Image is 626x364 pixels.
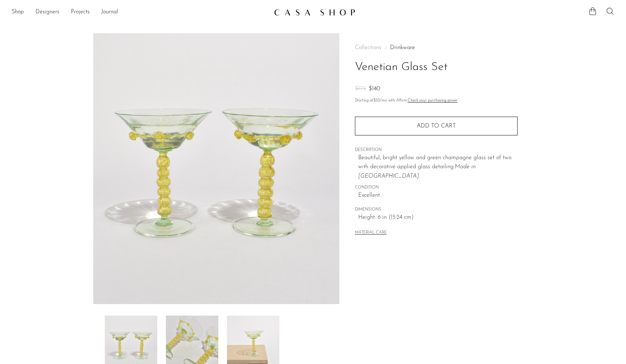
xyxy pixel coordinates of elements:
[358,213,518,222] span: Height: 6 in (15.24 cm)
[12,6,268,18] nav: Desktop navigation
[35,8,59,17] a: Designers
[355,45,381,51] span: Collections
[355,230,387,236] button: MATERIAL CARE
[71,8,90,17] a: Projects
[355,45,518,51] nav: Breadcrumbs
[355,185,518,191] span: CONDITION
[417,123,456,130] span: Add to cart
[355,207,518,213] span: DIMENSIONS
[355,86,366,92] span: $175
[408,99,458,103] a: Check your purchasing power - Learn more about Affirm Financing (opens in modal)
[12,6,268,18] ul: NEW HEADER MENU
[358,153,518,181] p: Beautiful, bright yellow and green champagne glass set of two with decorative applied glass detai...
[355,58,518,77] h1: Venetian Glass Set
[355,117,518,135] button: Add to cart
[101,8,118,17] a: Journal
[355,97,518,104] p: Starting at /mo with Affirm.
[93,33,339,304] img: Venetian Glass Set
[358,191,518,200] span: Excellent.
[369,86,380,92] span: $140
[355,147,518,153] span: DESCRIPTION
[12,8,24,17] a: Shop
[390,45,415,51] a: Drinkware
[373,99,380,103] span: $50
